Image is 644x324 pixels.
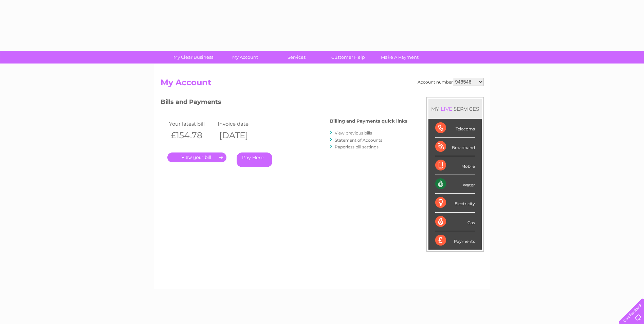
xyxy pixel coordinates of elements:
[372,51,428,64] a: Make A Payment
[435,175,475,194] div: Water
[216,128,265,142] th: [DATE]
[435,194,475,212] div: Electricity
[418,78,484,86] div: Account number
[217,51,273,64] a: My Account
[320,51,376,64] a: Customer Help
[330,119,407,124] h4: Billing and Payments quick links
[167,128,216,142] th: £154.78
[435,156,475,175] div: Mobile
[435,138,475,156] div: Broadband
[237,152,272,167] a: Pay Here
[216,119,265,128] td: Invoice date
[439,106,454,112] div: LIVE
[161,78,484,91] h2: My Account
[165,51,221,64] a: My Clear Business
[161,97,407,109] h3: Bills and Payments
[167,119,216,128] td: Your latest bill
[435,231,475,250] div: Payments
[335,144,379,149] a: Paperless bill settings
[269,51,325,64] a: Services
[167,152,226,162] a: .
[428,99,482,119] div: MY SERVICES
[335,130,372,136] a: View previous bills
[435,213,475,231] div: Gas
[335,138,382,143] a: Statement of Accounts
[435,119,475,138] div: Telecoms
